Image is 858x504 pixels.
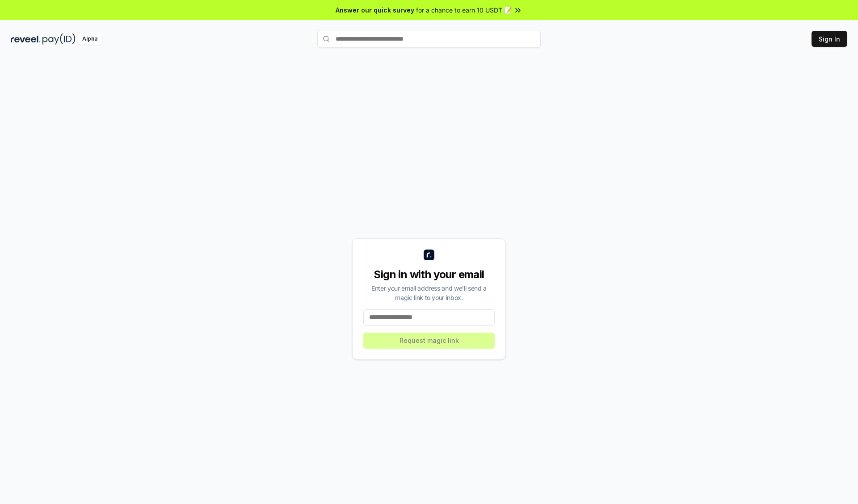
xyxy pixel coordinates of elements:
img: pay_id [42,33,76,45]
div: Sign in with your email [363,267,495,282]
button: Sign In [812,31,847,47]
div: Enter your email address and we’ll send a magic link to your inbox. [363,283,495,302]
span: for a chance to earn 10 USDT 📝 [416,5,512,15]
span: Answer our quick survey [336,5,414,15]
img: reveel_dark [11,33,41,45]
div: Alpha [77,33,102,45]
img: logo_small [424,250,434,260]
